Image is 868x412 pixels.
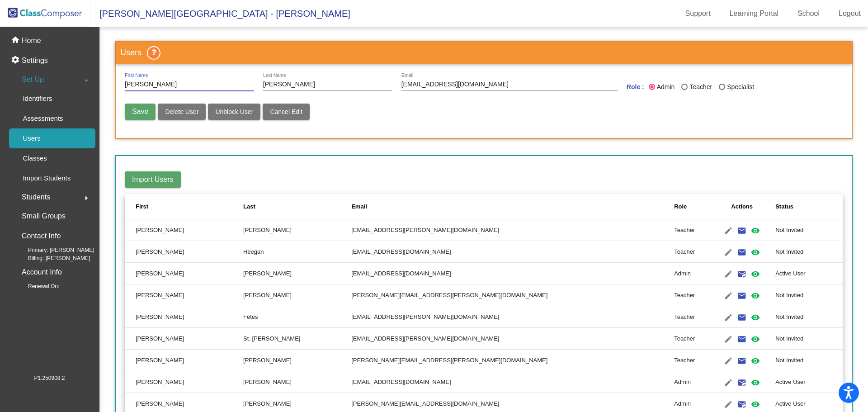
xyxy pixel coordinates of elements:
mat-icon: mark_email_read [736,377,747,388]
td: Admin [674,371,708,393]
td: [PERSON_NAME][EMAIL_ADDRESS][PERSON_NAME][DOMAIN_NAME] [351,284,674,306]
div: Teacher [688,82,712,92]
div: Role [674,202,687,211]
mat-icon: mark_email_read [736,399,747,410]
mat-icon: edit [723,290,734,301]
a: Logout [831,6,868,21]
div: Status [775,202,832,211]
button: Save [125,104,156,120]
mat-icon: edit [723,225,734,236]
h3: Users [116,42,852,64]
p: Import Students [23,173,71,184]
div: First [136,202,148,211]
div: Specialist [725,82,754,92]
td: Teacher [674,241,708,263]
mat-icon: visibility [750,334,761,345]
mat-icon: arrow_right [81,193,92,204]
button: Cancel Edit [263,104,310,120]
span: Students [22,191,50,204]
td: [EMAIL_ADDRESS][DOMAIN_NAME] [351,241,674,263]
td: [PERSON_NAME] [243,350,351,371]
span: Import Users [132,175,174,183]
div: Last [243,202,255,211]
td: Active User [775,371,843,393]
span: Delete User [165,108,198,115]
span: Primary: [PERSON_NAME] [14,246,94,254]
span: Renewal On: [14,282,59,290]
mat-icon: email [736,225,747,236]
mat-icon: settings [11,55,22,66]
p: Contact Info [22,230,61,242]
span: [PERSON_NAME][GEOGRAPHIC_DATA] - [PERSON_NAME] [90,6,350,21]
td: [PERSON_NAME] [125,263,243,284]
td: [PERSON_NAME] [243,263,351,284]
button: Import Users [125,171,181,188]
td: [PERSON_NAME][EMAIL_ADDRESS][PERSON_NAME][DOMAIN_NAME] [351,350,674,371]
mat-icon: edit [723,399,734,410]
mat-icon: visibility [750,225,761,236]
mat-icon: mark_email_read [736,269,747,279]
td: [PERSON_NAME] [125,371,243,393]
div: Email [351,202,674,211]
mat-radio-group: Last Name [649,82,761,95]
td: Teacher [674,306,708,328]
th: Actions [708,194,775,219]
p: Small Groups [22,210,66,223]
td: Not Invited [775,306,843,328]
mat-icon: edit [723,247,734,258]
div: First [136,202,243,211]
input: Last Name [263,81,392,88]
mat-icon: edit [723,269,734,279]
mat-icon: email [736,334,747,345]
td: Not Invited [775,241,843,263]
mat-icon: visibility [750,312,761,323]
td: [EMAIL_ADDRESS][DOMAIN_NAME] [351,371,674,393]
p: Assessments [23,113,63,124]
button: Unblock User [208,104,260,120]
mat-icon: email [736,355,747,366]
mat-icon: visibility [750,269,761,279]
td: [PERSON_NAME] [125,350,243,371]
mat-icon: home [11,35,22,46]
div: Status [775,202,793,211]
td: Teacher [674,219,708,241]
td: Not Invited [775,219,843,241]
a: Support [678,6,718,21]
p: Identifiers [23,93,52,104]
td: Not Invited [775,284,843,306]
td: [PERSON_NAME] [125,219,243,241]
td: St. [PERSON_NAME] [243,328,351,350]
td: Fetes [243,306,351,328]
mat-icon: visibility [750,377,761,388]
div: Email [351,202,367,211]
p: Users [23,133,40,144]
mat-icon: visibility [750,290,761,301]
div: Role [674,202,708,211]
input: First Name [125,81,254,88]
mat-icon: visibility [750,399,761,410]
input: E Mail [401,81,618,88]
td: [PERSON_NAME] [243,219,351,241]
mat-icon: edit [723,334,734,345]
td: [PERSON_NAME] [125,306,243,328]
mat-icon: visibility [750,247,761,258]
td: [PERSON_NAME] [125,328,243,350]
td: Teacher [674,328,708,350]
a: Learning Portal [722,6,786,21]
td: Active User [775,263,843,284]
mat-label: Role : [627,82,644,95]
td: Teacher [674,284,708,306]
div: Admin [655,82,675,92]
td: Not Invited [775,328,843,350]
p: Classes [23,153,47,164]
td: Not Invited [775,350,843,371]
span: Cancel Edit [270,108,302,115]
p: Account Info [22,266,62,279]
td: [EMAIL_ADDRESS][PERSON_NAME][DOMAIN_NAME] [351,328,674,350]
td: [PERSON_NAME] [243,284,351,306]
span: Billing: [PERSON_NAME] [14,254,90,262]
div: Last [243,202,351,211]
span: Set Up [22,73,44,86]
mat-icon: email [736,290,747,301]
mat-icon: edit [723,377,734,388]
